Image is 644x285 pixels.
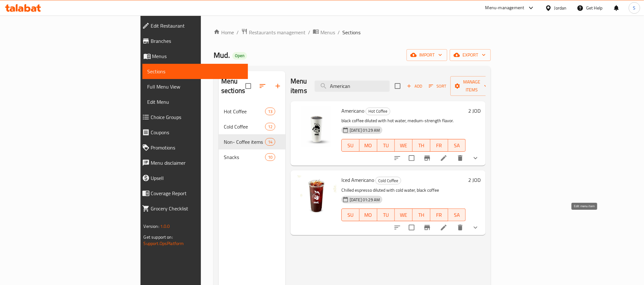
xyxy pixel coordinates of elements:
span: WE [397,210,410,220]
span: 1.0.0 [160,222,170,230]
div: Cold Coffee12 [219,119,285,134]
button: export [450,49,491,61]
span: Menus [152,52,243,60]
nav: breadcrumb [214,28,491,36]
button: Sort [427,81,448,91]
button: delete [453,150,468,166]
nav: Menu sections [219,101,285,167]
span: Grocery Checklist [151,205,243,212]
p: black coffee diluted with hot water, medium-strength flavor. [341,117,466,125]
span: SU [344,141,357,150]
a: Upsell [137,170,248,186]
div: Hot Coffee [366,108,390,115]
img: Americano [296,106,336,147]
span: Edit Restaurant [151,22,243,30]
span: 10 [265,154,275,160]
button: Add section [270,78,285,94]
span: 13 [265,109,275,115]
span: Select all sections [242,79,255,93]
a: Coupons [137,125,248,140]
span: Menu disclaimer [151,159,243,167]
span: FR [433,210,446,220]
div: Non- Coffee items14 [219,134,285,149]
span: Manage items [456,78,488,94]
a: Grocery Checklist [137,201,248,216]
span: TU [380,210,393,220]
div: items [265,123,275,130]
button: sort-choices [390,150,405,166]
button: FR [430,209,448,221]
p: Chilled espresso diluted with cold water, black coffee [341,186,466,194]
span: export [455,51,486,59]
a: Edit Menu [142,94,248,109]
a: Menu disclaimer [137,155,248,170]
button: MO [360,139,377,152]
span: Select to update [405,221,418,234]
span: Get support on: [144,233,173,241]
span: import [412,51,442,59]
a: Coverage Report [137,186,248,201]
button: TH [413,139,430,152]
span: SA [451,210,463,220]
span: Non- Coffee items [224,138,265,146]
span: Coupons [151,129,243,136]
div: items [265,138,275,146]
a: Promotions [137,140,248,155]
button: show more [468,220,483,235]
div: items [265,153,275,161]
span: Branches [151,37,243,45]
span: Cold Coffee [224,123,265,130]
button: SU [341,209,360,221]
span: FR [433,141,446,150]
span: Hot Coffee [366,108,390,115]
button: FR [430,139,448,152]
span: Add item [404,81,425,91]
span: Sort [429,83,446,90]
span: Edit Menu [147,98,243,106]
img: Iced Americano [296,176,336,216]
span: Choice Groups [151,113,243,121]
a: Menus [313,28,335,36]
button: Add [404,81,425,91]
button: delete [453,220,468,235]
span: Sort items [425,81,450,91]
button: MO [360,209,377,221]
span: Sort sections [255,78,270,94]
span: Add [406,83,423,90]
button: WE [395,209,413,221]
span: MO [362,210,375,220]
button: TU [377,139,395,152]
span: Upsell [151,174,243,182]
button: SU [341,139,360,152]
li: / [308,29,310,36]
button: show more [468,150,483,166]
span: Menus [320,29,335,36]
div: Menu-management [485,4,524,12]
div: Jordan [554,4,567,11]
button: TU [377,209,395,221]
span: SA [451,141,463,150]
button: TH [413,209,430,221]
a: Full Menu View [142,79,248,94]
span: SU [344,210,357,220]
svg: Show Choices [472,224,479,231]
div: Hot Coffee13 [219,104,285,119]
li: / [338,29,340,36]
span: Americano [341,106,364,116]
button: Branch-specific-item [420,150,435,166]
span: Snacks [224,153,265,161]
h6: 2 JOD [468,176,481,184]
button: Branch-specific-item [420,220,435,235]
a: Edit menu item [440,154,448,162]
div: Snacks10 [219,149,285,165]
a: Restaurants management [241,28,305,36]
h2: Menu items [291,76,307,96]
button: SA [448,139,466,152]
span: TU [380,141,393,150]
span: Hot Coffee [224,108,265,115]
svg: Show Choices [472,154,479,162]
span: Promotions [151,144,243,151]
